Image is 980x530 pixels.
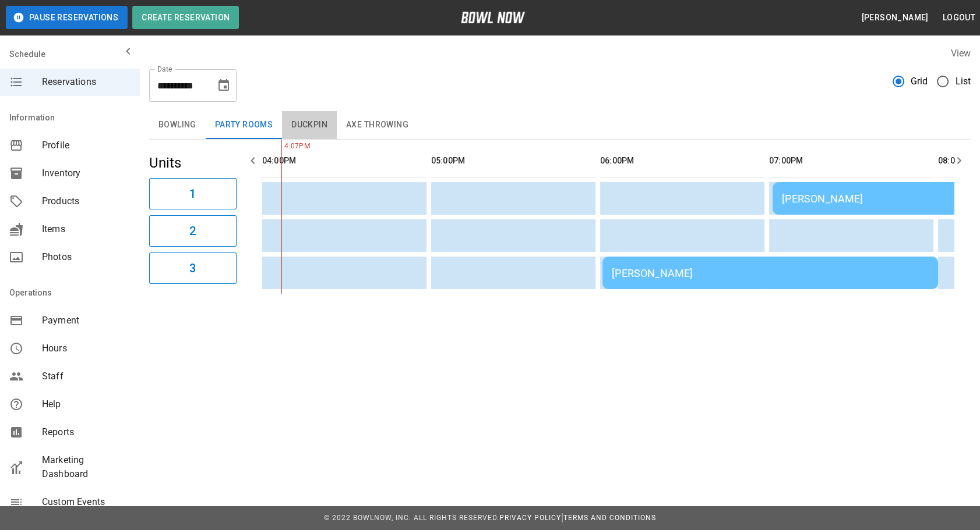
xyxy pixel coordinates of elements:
img: logo [461,12,525,23]
span: Grid [911,74,928,88]
span: Photos [42,250,131,264]
span: © 2022 BowlNow, Inc. All Rights Reserved. [324,514,499,522]
button: [PERSON_NAME] [856,7,933,29]
a: Terms and Conditions [563,514,656,522]
span: Reports [42,425,131,439]
button: 2 [149,215,237,247]
span: Hours [42,342,131,355]
span: Staff [42,369,131,383]
h6: 1 [189,184,196,203]
th: 07:00PM [769,144,933,177]
span: Marketing Dashboard [42,453,131,481]
button: 1 [149,178,237,209]
span: Reservations [42,75,131,89]
th: 06:00PM [600,144,764,177]
h6: 3 [189,259,196,278]
span: List [955,74,971,88]
h6: 2 [189,222,196,240]
span: Payment [42,314,131,328]
button: 3 [149,252,237,284]
button: Logout [938,7,980,29]
button: Choose date, selected date is Oct 8, 2025 [212,74,235,97]
th: 04:00PM [262,144,426,177]
span: 4:07PM [281,141,284,152]
button: Duckpin [282,111,337,139]
label: View [950,48,971,59]
button: Party Rooms [206,111,282,139]
h5: Units [149,154,237,172]
button: Axe Throwing [337,111,418,139]
span: Inventory [42,166,131,180]
span: Products [42,194,131,208]
span: Profile [42,138,131,152]
a: Privacy Policy [499,514,561,522]
span: Help [42,397,131,411]
button: Create Reservation [132,6,239,29]
span: Items [42,222,131,236]
button: Pause Reservations [6,6,128,29]
span: Custom Events [42,495,131,509]
th: 05:00PM [431,144,595,177]
div: inventory tabs [149,111,971,139]
button: Bowling [149,111,206,139]
div: [PERSON_NAME] [612,267,929,279]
